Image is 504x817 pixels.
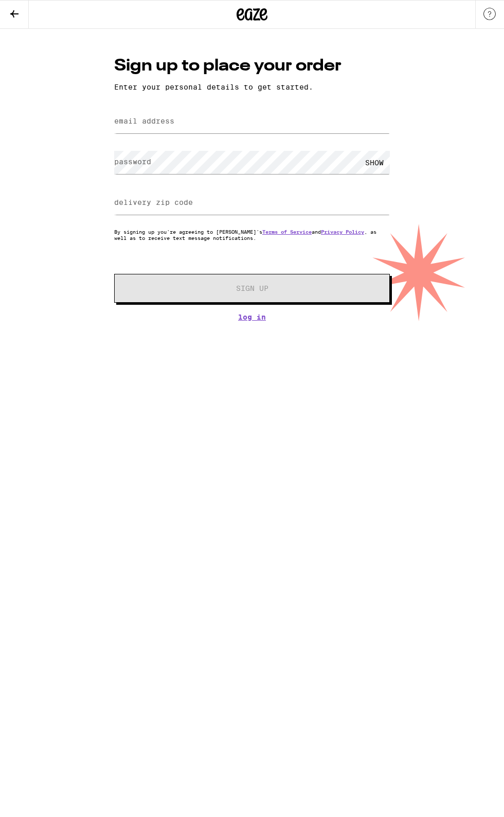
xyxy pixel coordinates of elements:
p: Enter your personal details to get started. [114,83,390,91]
label: password [114,158,151,166]
input: delivery zip code [114,192,390,215]
button: Sign Up [114,274,390,303]
a: Terms of Service [262,229,312,235]
div: SHOW [359,151,390,174]
p: By signing up you're agreeing to [PERSON_NAME]'s and , as well as to receive text message notific... [114,229,390,241]
label: delivery zip code [114,198,193,206]
a: Log In [114,313,390,321]
a: Privacy Policy [321,229,364,235]
span: Sign Up [236,285,268,292]
h1: Sign up to place your order [114,55,390,78]
input: email address [114,110,390,133]
label: email address [114,117,174,125]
